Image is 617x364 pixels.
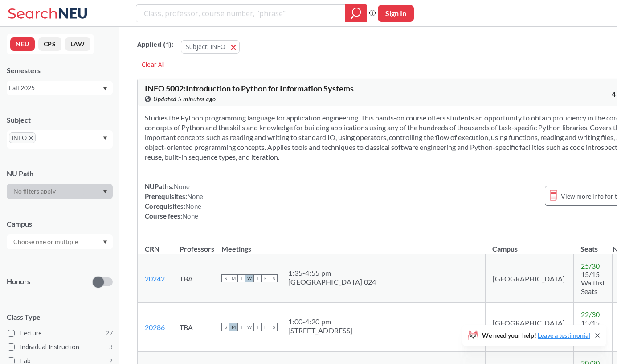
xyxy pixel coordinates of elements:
a: Leave a testimonial [538,331,590,339]
div: Dropdown arrow [7,234,113,249]
div: Dropdown arrow [7,184,113,199]
div: 1:00 - 4:20 pm [288,317,352,326]
svg: Dropdown arrow [103,240,107,244]
div: Fall 2025Dropdown arrow [7,81,113,95]
button: Subject: INFO [181,40,240,54]
span: W [245,274,253,282]
td: TBA [172,254,214,303]
svg: X to remove pill [29,136,33,140]
span: Updated 5 minutes ago [153,94,216,104]
span: W [245,323,253,331]
span: S [270,323,278,331]
a: 20286 [145,323,165,331]
span: T [237,274,245,282]
span: S [221,323,229,331]
div: INFOX to remove pillDropdown arrow [7,130,113,149]
span: INFO 5002 : Introduction to Python for Information Systems [145,83,354,93]
span: F [262,323,270,331]
div: Semesters [7,66,113,75]
span: T [237,323,245,331]
div: Fall 2025 [9,83,102,93]
span: None [174,182,190,190]
span: None [182,212,198,220]
svg: magnifying glass [351,7,361,20]
span: T [253,323,262,331]
div: Campus [7,219,113,229]
span: 15/15 Waitlist Seats [581,270,605,295]
div: [STREET_ADDRESS] [288,326,352,335]
button: LAW [65,37,90,51]
span: Class Type [7,312,113,322]
span: F [262,274,270,282]
span: 3 [109,342,113,352]
span: 15/15 Waitlist Seats [581,318,605,344]
span: S [221,274,229,282]
span: None [185,202,201,210]
button: NEU [10,37,35,51]
span: Subject: INFO [186,42,225,51]
span: 22 / 30 [581,310,600,318]
td: [GEOGRAPHIC_DATA], [GEOGRAPHIC_DATA] [485,303,573,352]
label: Individual Instruction [8,341,113,353]
span: T [253,274,262,282]
td: [GEOGRAPHIC_DATA] [485,254,573,303]
span: 25 / 30 [581,261,600,270]
label: Lecture [8,327,113,339]
button: Sign In [378,5,414,22]
span: S [270,274,278,282]
div: CRN [145,244,159,254]
div: NU Path [7,169,113,178]
span: We need your help! [482,332,590,339]
div: Subject [7,115,113,125]
input: Choose one or multiple [9,236,84,247]
span: M [229,323,237,331]
input: Class, professor, course number, "phrase" [143,6,339,21]
div: Clear All [137,58,169,71]
span: Applied ( 1 ): [137,40,173,50]
span: None [187,192,203,200]
svg: Dropdown arrow [103,190,107,194]
div: NUPaths: Prerequisites: Corequisites: Course fees: [145,182,203,221]
th: Professors [172,235,214,254]
div: 1:35 - 4:55 pm [288,269,376,277]
span: M [229,274,237,282]
svg: Dropdown arrow [103,136,107,140]
span: INFOX to remove pill [9,132,36,143]
button: CPS [38,37,61,51]
svg: Dropdown arrow [103,87,107,91]
th: Campus [485,235,573,254]
span: 27 [106,328,113,338]
a: 20242 [145,274,165,283]
th: Seats [573,235,612,254]
td: TBA [172,303,214,352]
div: [GEOGRAPHIC_DATA] 024 [288,277,376,286]
th: Meetings [214,235,486,254]
p: Honors [7,277,30,287]
div: magnifying glass [345,4,367,22]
